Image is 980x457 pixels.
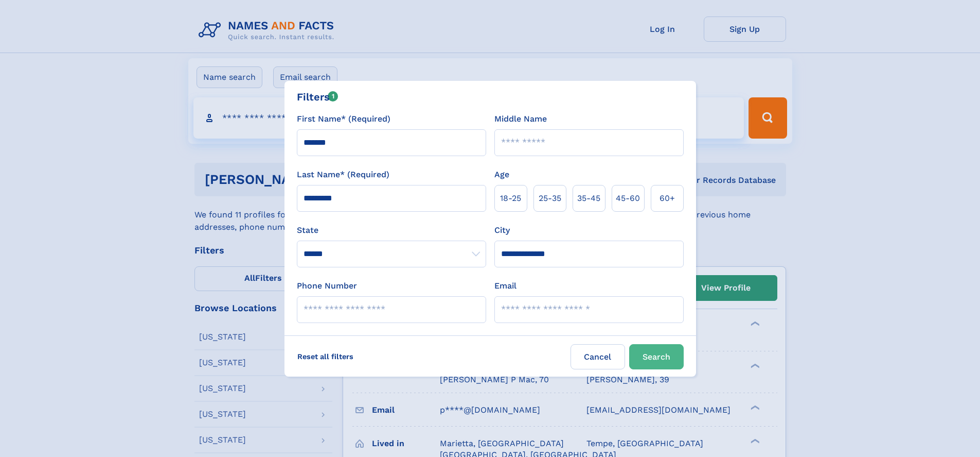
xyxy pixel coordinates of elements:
[660,192,675,205] span: 60+
[297,113,390,125] label: First Name* (Required)
[297,280,357,292] label: Phone Number
[629,344,684,369] button: Search
[616,192,640,205] span: 45‑60
[494,168,509,181] label: Age
[297,224,486,236] label: State
[571,344,625,369] label: Cancel
[539,192,561,205] span: 25‑35
[500,192,521,205] span: 18‑25
[297,89,338,105] div: Filters
[297,168,389,181] label: Last Name* (Required)
[494,113,547,125] label: Middle Name
[291,344,360,369] label: Reset all filters
[494,280,516,292] label: Email
[494,224,510,236] label: City
[577,192,600,205] span: 35‑45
